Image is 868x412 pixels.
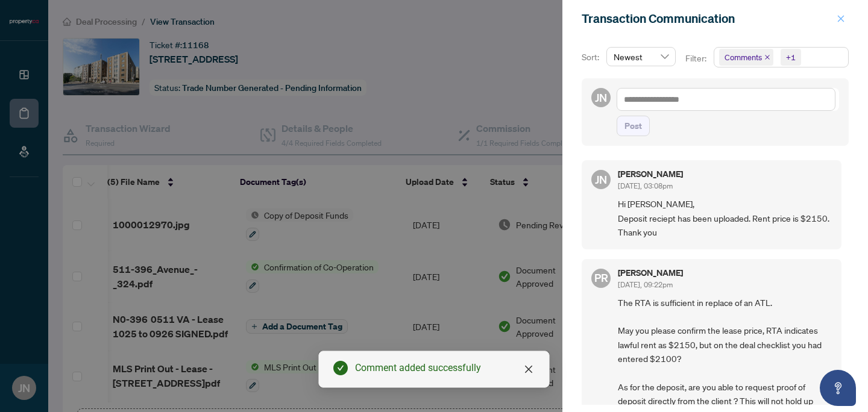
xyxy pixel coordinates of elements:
[618,197,832,239] span: Hi [PERSON_NAME], Deposit reciept has been uploaded. Rent price is $2150. Thank you
[522,363,535,376] a: Close
[820,370,856,406] button: Open asap
[333,361,348,375] span: check-circle
[764,54,770,60] span: close
[594,269,608,286] span: PR
[685,52,708,65] p: Filter:
[618,269,683,277] h5: [PERSON_NAME]
[618,280,673,289] span: [DATE], 09:22pm
[837,14,845,23] span: close
[524,364,533,374] span: close
[725,51,762,63] span: Comments
[582,10,833,28] div: Transaction Communication
[595,171,607,188] span: JN
[582,51,602,64] p: Sort:
[617,116,650,136] button: Post
[595,89,607,106] span: JN
[618,170,683,178] h5: [PERSON_NAME]
[618,181,673,190] span: [DATE], 03:08pm
[719,49,773,66] span: Comments
[614,48,668,66] span: Newest
[355,361,535,375] div: Comment added successfully
[786,51,796,63] div: +1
